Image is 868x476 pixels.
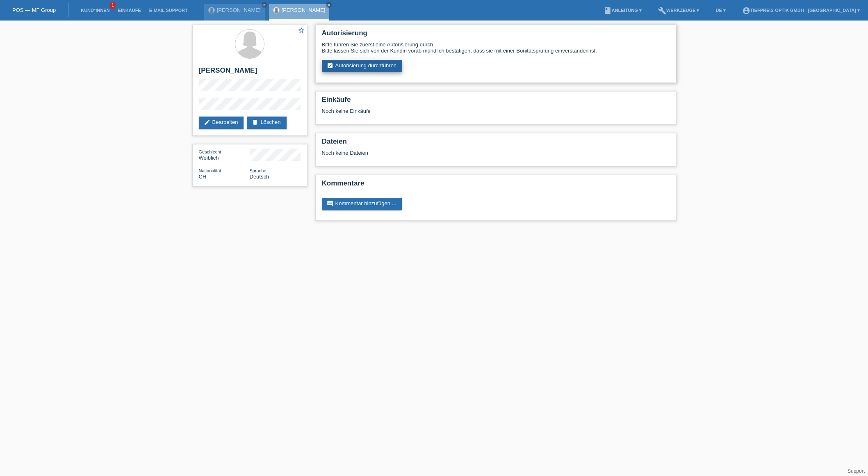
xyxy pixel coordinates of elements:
[262,2,267,8] a: close
[322,150,572,156] div: Noch keine Dateien
[250,168,267,173] span: Sprache
[217,7,261,13] a: [PERSON_NAME]
[742,7,750,15] i: account_circle
[322,29,670,41] h2: Autorisierung
[658,7,666,15] i: build
[114,8,145,13] a: Einkäufe
[282,7,326,13] a: [PERSON_NAME]
[847,468,865,474] a: Support
[199,174,207,180] span: Schweiz
[322,137,670,150] h2: Dateien
[654,8,704,13] a: buildWerkzeuge ▾
[252,119,258,126] i: delete
[199,168,221,173] span: Nationalität
[322,60,403,72] a: assignment_turned_inAutorisierung durchführen
[250,174,269,180] span: Deutsch
[204,119,210,126] i: edit
[326,2,332,8] a: close
[199,149,250,161] div: Weiblich
[322,198,402,210] a: commentKommentar hinzufügen ...
[738,8,864,13] a: account_circleTiefpreis-Optik GmbH - [GEOGRAPHIC_DATA] ▾
[298,27,305,35] a: star_border
[327,200,333,207] i: comment
[322,108,670,120] div: Noch keine Einkäufe
[12,7,56,13] a: POS — MF Group
[77,8,114,13] a: Kund*innen
[262,3,267,7] i: close
[109,2,116,9] span: 1
[604,7,612,15] i: book
[322,96,670,108] h2: Einkäufe
[599,8,646,13] a: bookAnleitung ▾
[327,3,331,7] i: close
[327,62,333,69] i: assignment_turned_in
[322,179,670,192] h2: Kommentare
[199,66,301,79] h2: [PERSON_NAME]
[145,8,192,13] a: E-Mail Support
[199,117,244,129] a: editBearbeiten
[199,149,221,154] span: Geschlecht
[298,27,305,34] i: star_border
[712,8,730,13] a: DE ▾
[247,117,286,129] a: deleteLöschen
[322,41,670,54] div: Bitte führen Sie zuerst eine Autorisierung durch. Bitte lassen Sie sich von der Kundin vorab münd...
